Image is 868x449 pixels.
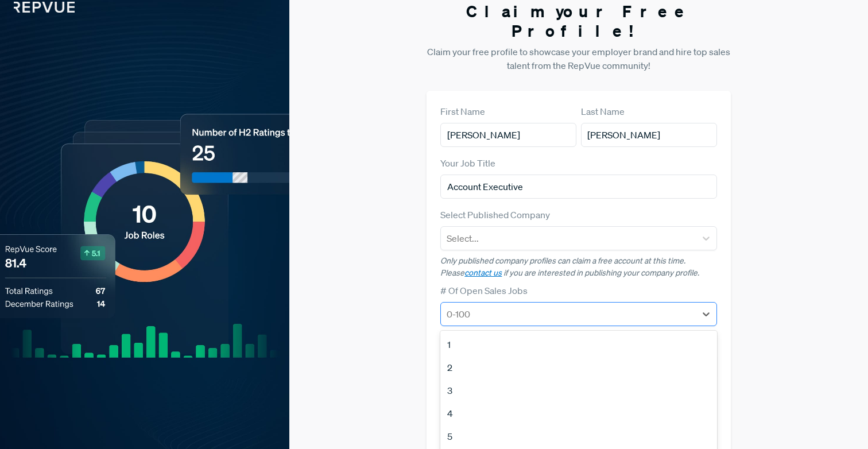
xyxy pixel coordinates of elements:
label: Select Published Company [440,208,550,222]
div: 2 [440,356,716,379]
div: 1 [440,333,716,356]
label: Your Job Title [440,156,495,170]
input: First Name [440,123,576,147]
label: # Of Open Sales Jobs [440,284,528,297]
label: Last Name [581,104,625,118]
div: 5 [440,425,716,448]
label: First Name [440,104,485,118]
input: Title [440,175,716,199]
div: 3 [440,379,716,402]
input: Last Name [581,123,717,147]
p: Claim your free profile to showcase your employer brand and hire top sales talent from the RepVue... [427,45,730,72]
h3: Claim your Free Profile! [427,2,730,40]
div: 4 [440,402,716,425]
p: Only published company profiles can claim a free account at this time. Please if you are interest... [440,255,716,279]
a: contact us [464,268,502,278]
